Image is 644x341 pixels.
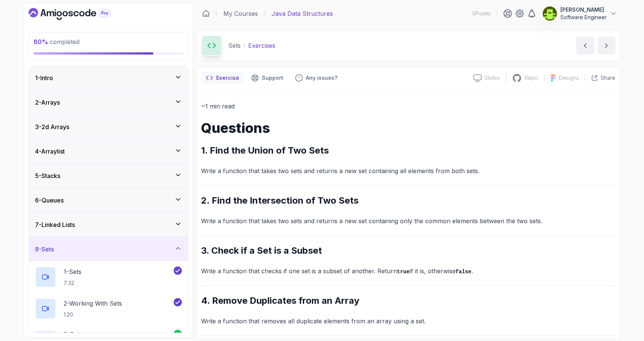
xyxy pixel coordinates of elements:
[202,10,210,17] a: Dashboard
[201,166,615,176] p: Write a function that takes two sets and returns a new set containing all elements from both sets.
[201,216,615,226] p: Write a function that takes two sets and returns a new set containing only the common elements be...
[35,122,69,131] h3: 3 - 2d Arrays
[248,41,275,50] p: Exercises
[576,37,594,55] button: previous content
[29,66,188,90] button: 1-Intro
[64,279,81,287] p: 7:32
[64,267,81,276] p: 1 - Sets
[35,220,75,229] h3: 7 - Linked Lists
[29,8,128,20] a: Dashboard
[29,139,188,163] button: 4-Arraylist
[272,9,333,18] p: Java Data Structures
[64,311,122,318] p: 1:20
[34,38,48,46] span: 80 %
[35,147,65,156] h3: 4 - Arraylist
[35,196,64,205] h3: 6 - Queues
[306,74,337,82] p: Any issues?
[597,37,615,55] button: next content
[35,266,182,288] button: 1-Sets7:32
[29,188,188,212] button: 6-Queues
[543,6,557,21] img: user profile image
[201,120,615,135] h1: Questions
[35,298,182,319] button: 2-Working With Sets1:20
[247,72,288,84] button: Support button
[456,269,472,275] code: false
[525,74,538,82] p: Repo
[560,14,607,21] p: Software Engineer
[29,213,188,237] button: 7-Linked Lists
[201,195,615,207] h2: 2. Find the Intersection of Two Sets
[201,245,615,257] h2: 3. Check if a Set is a Subset
[585,74,615,82] button: Share
[223,9,258,18] a: My Courses
[485,74,500,82] p: Slides
[201,295,615,307] h2: 4. Remove Duplicates from an Array
[291,72,342,84] button: Feedback button
[228,41,241,50] p: Sets
[397,269,410,275] code: true
[560,6,607,14] p: [PERSON_NAME]
[35,73,53,82] h3: 1 - Intro
[29,115,188,139] button: 3-2d Arrays
[542,6,617,21] button: user profile image[PERSON_NAME]Software Engineer
[262,74,283,82] p: Support
[34,38,79,46] span: completed
[35,245,54,254] h3: 8 - Sets
[201,316,615,326] p: Write a function that removes all duplicate elements from an array using a set.
[64,299,122,308] p: 2 - Working With Sets
[472,10,491,17] p: 0 Points
[559,74,579,82] p: Designs
[216,74,239,82] p: Exercise
[35,98,60,107] h3: 2 - Arrays
[35,171,60,180] h3: 5 - Stacks
[601,74,615,82] p: Share
[201,101,615,111] p: ~1 min read
[29,237,188,261] button: 8-Sets
[64,330,82,339] p: 3 - Quiz
[201,145,615,157] h2: 1. Find the Union of Two Sets
[201,266,615,277] p: Write a function that checks if one set is a subset of another. Return if it is, otherwise .
[29,164,188,188] button: 5-Stacks
[201,72,244,84] button: notes button
[29,90,188,114] button: 2-Arrays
